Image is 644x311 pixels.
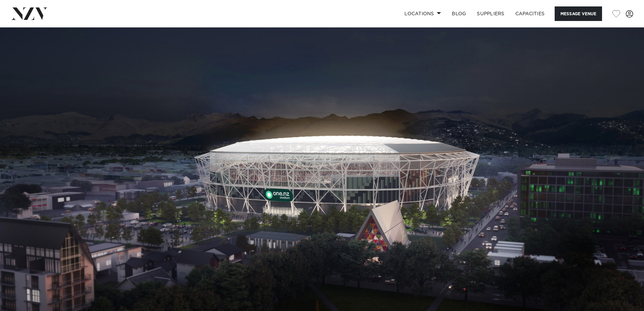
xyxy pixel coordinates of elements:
a: Capacities [510,6,550,21]
button: Message Venue [555,6,602,21]
a: SUPPLIERS [471,6,510,21]
a: BLOG [446,6,471,21]
a: Locations [399,6,446,21]
img: nzv-logo.png [11,7,48,20]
